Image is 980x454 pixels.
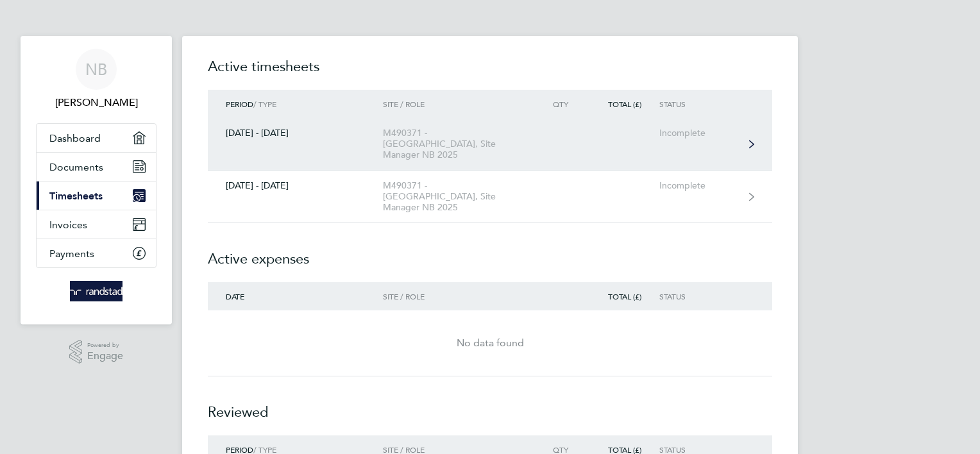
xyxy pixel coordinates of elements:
[226,99,253,109] span: Period
[87,351,123,362] span: Engage
[208,180,383,191] div: [DATE] - [DATE]
[208,335,772,351] div: No data found
[49,219,87,231] span: Invoices
[37,181,156,210] a: Timesheets
[208,128,383,139] div: [DATE] - [DATE]
[659,128,738,139] div: Incomplete
[586,292,659,301] div: Total (£)
[208,171,772,223] a: [DATE] - [DATE]M490371 - [GEOGRAPHIC_DATA], Site Manager NB 2025Incomplete
[21,36,172,324] nav: Main navigation
[49,161,103,173] span: Documents
[69,340,124,364] a: Powered byEngage
[208,56,772,90] h2: Active timesheets
[208,118,772,171] a: [DATE] - [DATE]M490371 - [GEOGRAPHIC_DATA], Site Manager NB 2025Incomplete
[37,153,156,181] a: Documents
[383,445,530,454] div: Site / Role
[530,445,586,454] div: Qty
[36,281,156,301] a: Go to home page
[70,281,123,301] img: randstad-logo-retina.png
[87,340,123,351] span: Powered by
[49,132,101,144] span: Dashboard
[208,292,383,301] div: Date
[383,180,530,213] div: M490371 - [GEOGRAPHIC_DATA], Site Manager NB 2025
[36,95,156,110] span: Neil Burgess
[49,248,94,260] span: Payments
[37,124,156,152] a: Dashboard
[530,99,586,108] div: Qty
[36,49,156,110] a: NB[PERSON_NAME]
[208,445,383,454] div: / Type
[586,99,659,108] div: Total (£)
[659,292,738,301] div: Status
[586,445,659,454] div: Total (£)
[49,190,103,202] span: Timesheets
[383,99,530,108] div: Site / Role
[383,292,530,301] div: Site / Role
[37,210,156,239] a: Invoices
[208,223,772,282] h2: Active expenses
[37,239,156,267] a: Payments
[659,445,738,454] div: Status
[659,180,738,191] div: Incomplete
[208,376,772,435] h2: Reviewed
[208,99,383,108] div: / Type
[383,128,530,160] div: M490371 - [GEOGRAPHIC_DATA], Site Manager NB 2025
[659,99,738,108] div: Status
[85,61,107,78] span: NB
